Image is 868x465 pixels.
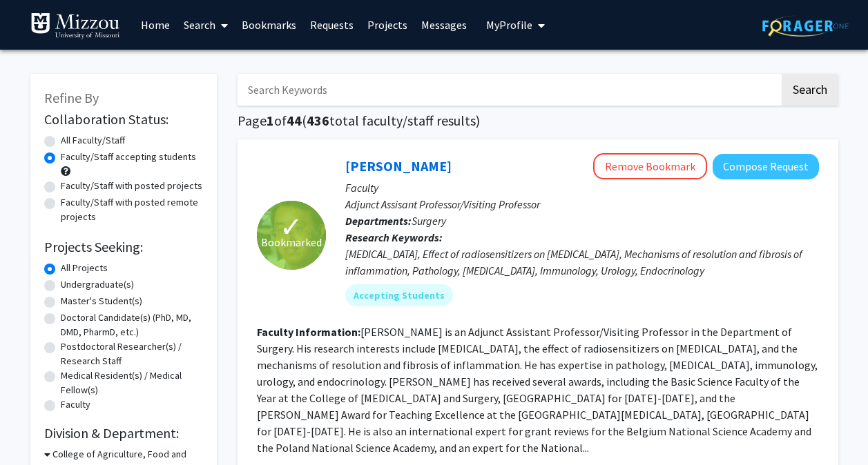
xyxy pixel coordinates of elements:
fg-read-more: [PERSON_NAME] is an Adjunct Assistant Professor/Visiting Professor in the Department of Surgery. ... [257,325,818,455]
label: Faculty/Staff with posted projects [61,179,202,193]
span: 436 [307,112,329,129]
img: ForagerOne Logo [762,15,849,37]
button: Compose Request to Yujiang Fang [713,154,819,179]
span: ✓ [280,220,303,234]
img: University of Missouri Logo [30,12,120,40]
b: Departments: [345,214,412,228]
span: 1 [267,112,274,129]
a: Bookmarks [235,1,303,49]
label: Faculty [61,397,90,412]
span: My Profile [486,18,532,32]
label: Doctoral Candidate(s) (PhD, MD, DMD, PharmD, etc.) [61,310,203,339]
a: Search [177,1,235,49]
button: Search [782,74,838,106]
iframe: Chat [10,403,59,455]
b: Faculty Information: [257,325,360,339]
button: Remove Bookmark [593,153,707,179]
label: Medical Resident(s) / Medical Fellow(s) [61,368,203,397]
a: Requests [303,1,360,49]
p: Faculty [345,179,819,196]
h2: Projects Seeking: [44,239,203,255]
h2: Collaboration Status: [44,111,203,128]
h1: Page of ( total faculty/staff results) [238,112,838,129]
mat-chip: Accepting Students [345,284,453,306]
label: Faculty/Staff with posted remote projects [61,195,203,224]
span: Refine By [44,89,99,106]
span: Surgery [412,214,446,228]
label: Faculty/Staff accepting students [61,150,196,164]
label: All Projects [61,261,108,275]
label: Undergraduate(s) [61,277,134,292]
b: Research Keywords: [345,230,443,244]
input: Search Keywords [238,74,780,106]
a: Projects [360,1,414,49]
h2: Division & Department: [44,425,203,442]
span: Bookmarked [261,234,322,250]
p: Adjunct Assisant Professor/Visiting Professor [345,196,819,212]
label: Postdoctoral Researcher(s) / Research Staff [61,339,203,368]
label: Master's Student(s) [61,294,142,308]
a: Home [134,1,177,49]
div: [MEDICAL_DATA], Effect of radiosensitizers on [MEDICAL_DATA], Mechanisms of resolution and fibros... [345,246,819,279]
label: All Faculty/Staff [61,133,125,148]
a: [PERSON_NAME] [345,157,452,175]
a: Messages [414,1,474,49]
span: 44 [287,112,302,129]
